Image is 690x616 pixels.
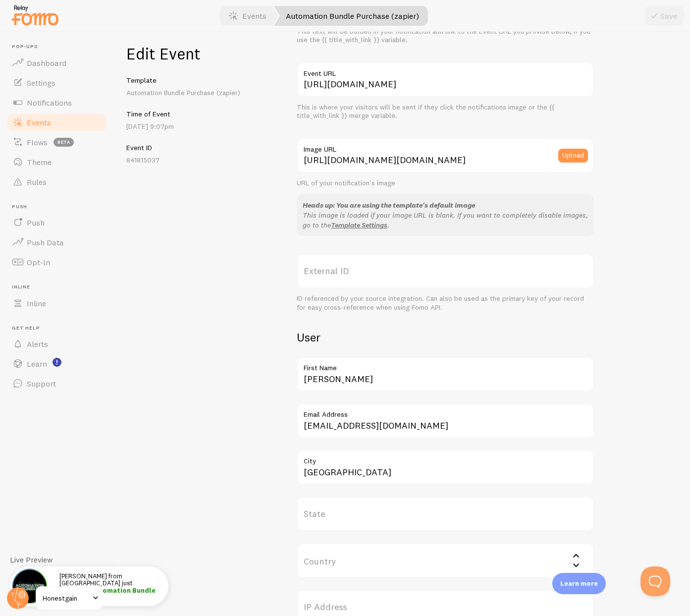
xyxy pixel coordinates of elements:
[27,157,52,167] span: Theme
[27,78,55,88] span: Settings
[6,132,108,152] a: Flows beta
[297,330,594,345] h2: User
[27,379,56,389] span: Support
[126,143,261,152] h5: Event ID
[560,579,598,588] p: Learn more
[6,172,108,192] a: Rules
[297,27,594,45] div: This text will be bolded in your notification and link to the Event URL you provide below, if you...
[27,257,50,267] span: Opt-In
[297,357,594,374] label: First Name
[303,200,588,210] div: Heads up: You are using the template's default image
[126,155,261,165] p: 841815037
[640,566,670,596] iframe: Help Scout Beacon - Open
[6,374,108,393] a: Support
[27,177,47,187] span: Rules
[126,110,261,118] h5: Time of Event
[6,232,108,252] a: Push Data
[297,403,594,420] label: Email Address
[27,137,48,147] span: Flows
[303,210,588,230] p: This image is loaded if your image URL is blank. If you want to completely disable images, go to ...
[297,497,594,531] label: State
[27,237,64,247] span: Push Data
[6,293,108,313] a: Inline
[6,152,108,172] a: Theme
[43,592,90,604] span: Honestgain
[53,138,74,147] span: beta
[126,76,261,85] h5: Template
[6,53,108,73] a: Dashboard
[297,294,594,312] div: ID referenced by your source integration. Can also be used as the primary key of your record for ...
[297,254,594,288] label: External ID
[12,325,108,332] span: Get Help
[12,204,108,210] span: Push
[53,358,61,367] svg: <p>Watch New Feature Tutorials!</p>
[6,252,108,272] a: Opt-In
[126,44,261,64] h1: Edit Event
[558,149,588,163] button: Upload
[297,103,594,120] div: This is where your visitors will be sent if they click the notifications image or the {{ title_wi...
[297,138,594,155] label: Image URL
[297,179,594,188] div: URL of your notification's image
[27,98,72,108] span: Notifications
[552,573,606,594] div: Learn more
[6,354,108,374] a: Learn
[36,586,103,610] a: Honestgain
[6,334,108,354] a: Alerts
[331,221,387,229] a: Template Settings
[126,121,261,131] p: [DATE] 9:07pm
[12,284,108,290] span: Inline
[6,213,108,232] a: Push
[27,58,66,68] span: Dashboard
[297,450,594,467] label: City
[27,339,48,349] span: Alerts
[297,62,594,79] label: Event URL
[126,88,261,98] p: Automation Bundle Purchase (zapier)
[6,93,108,112] a: Notifications
[6,73,108,93] a: Settings
[10,2,60,28] img: fomo-relay-logo-orange.svg
[27,359,47,369] span: Learn
[12,44,108,50] span: Pop-ups
[27,218,45,227] span: Push
[27,298,46,308] span: Inline
[27,117,51,127] span: Events
[6,112,108,132] a: Events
